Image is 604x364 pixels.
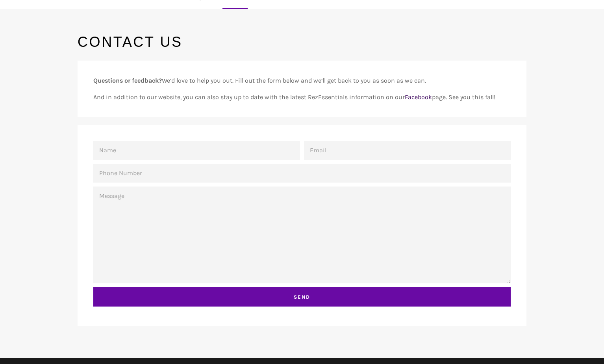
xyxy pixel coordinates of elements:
[78,32,526,52] h1: Contact Us
[93,287,511,307] input: Send
[93,141,300,160] input: Name
[405,93,432,101] a: Facebook
[304,141,511,160] input: Email
[93,77,162,84] strong: Questions or feedback?
[93,77,426,84] span: We’d love to help you out. Fill out the form below and we’ll get back to you as soon as we can.
[93,164,511,183] input: Phone Number
[93,93,495,101] span: And in addition to our website, you can also stay up to date with the latest RezEssentials inform...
